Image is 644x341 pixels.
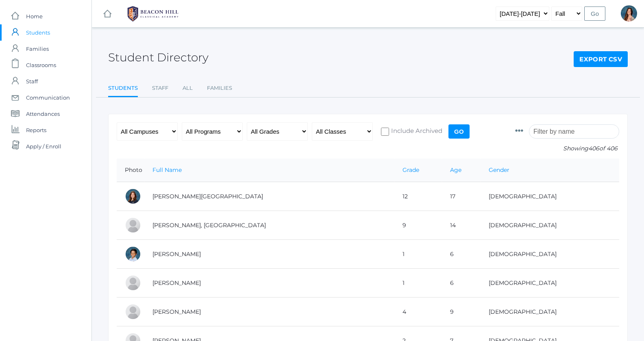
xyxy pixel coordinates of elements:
td: 12 [394,182,442,211]
td: 6 [442,240,480,269]
span: Reports [26,122,46,138]
input: Filter by name [529,124,619,139]
td: [PERSON_NAME] [144,269,394,298]
td: 14 [442,211,480,240]
span: Staff [26,73,38,89]
div: Charlotte Abdulla [125,188,141,204]
td: [DEMOGRAPHIC_DATA] [481,298,619,326]
th: Photo [117,159,144,182]
a: Age [450,166,461,174]
a: Students [108,80,138,98]
a: Gender [489,166,509,174]
td: [DEMOGRAPHIC_DATA] [481,240,619,269]
input: Go [584,7,605,21]
td: [DEMOGRAPHIC_DATA] [481,269,619,298]
a: Grade [402,166,419,174]
span: Students [26,24,50,41]
span: Apply / Enroll [26,138,61,154]
a: Full Name [152,166,182,174]
span: Include Archived [389,126,442,137]
td: [DEMOGRAPHIC_DATA] [481,182,619,211]
img: 1_BHCALogos-05.png [122,4,183,24]
p: Showing of 406 [515,144,619,153]
td: [PERSON_NAME], [GEOGRAPHIC_DATA] [144,211,394,240]
td: [PERSON_NAME] [144,298,394,326]
td: 4 [394,298,442,326]
td: 1 [394,269,442,298]
a: Export CSV [574,51,628,67]
span: Classrooms [26,57,56,73]
a: All [183,80,193,96]
div: Rebecca Salazar [621,5,637,22]
td: [PERSON_NAME] [144,240,394,269]
td: 17 [442,182,480,211]
div: Amelia Adams [125,304,141,320]
div: Phoenix Abdulla [125,217,141,233]
span: Home [26,8,43,24]
td: [DEMOGRAPHIC_DATA] [481,211,619,240]
input: Go [448,124,470,139]
span: 406 [588,145,599,152]
div: Dominic Abrea [125,246,141,262]
td: [PERSON_NAME][GEOGRAPHIC_DATA] [144,182,394,211]
span: Communication [26,89,70,106]
span: Families [26,41,49,57]
td: 1 [394,240,442,269]
div: Grayson Abrea [125,275,141,291]
td: 9 [394,211,442,240]
a: Staff [152,80,168,96]
input: Include Archived [381,128,389,136]
a: Families [207,80,232,96]
td: 9 [442,298,480,326]
td: 6 [442,269,480,298]
span: Attendances [26,106,60,122]
h2: Student Directory [108,51,209,64]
